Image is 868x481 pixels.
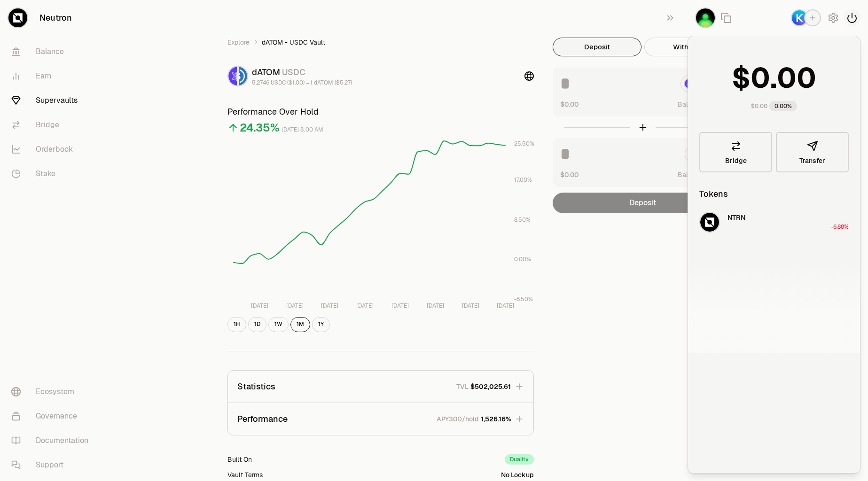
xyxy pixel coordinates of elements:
[514,176,532,184] tspan: 17.00%
[501,470,534,480] div: No Lockup
[4,39,102,64] a: Balance
[227,317,246,332] button: 1H
[799,157,825,164] span: Transfer
[4,64,102,88] a: Earn
[725,157,747,164] span: Bridge
[4,162,102,186] a: Stake
[426,302,444,310] tspan: [DATE]
[227,455,252,464] div: Built On
[678,100,705,109] span: Balance:
[237,380,275,393] p: Statistics
[751,102,767,110] div: $0.00
[644,38,733,56] button: Withdraw
[514,256,531,263] tspan: 0.00%
[4,453,102,477] a: Support
[227,105,534,118] h3: Performance Over Hold
[312,317,330,332] button: 1Y
[776,132,849,172] button: Transfer
[391,302,408,310] tspan: [DATE]
[282,67,305,78] span: USDC
[481,414,511,424] span: 1,526.16%
[456,382,469,391] p: TVL
[227,470,263,480] div: Vault Terms
[470,382,511,391] span: $502,025.61
[290,317,310,332] button: 1M
[282,124,323,135] div: [DATE] 8:00 AM
[461,302,479,310] tspan: [DATE]
[4,88,102,113] a: Supervaults
[514,216,530,224] tspan: 8.50%
[228,67,237,85] img: dATOM Logo
[560,170,579,179] button: $0.00
[228,403,533,435] button: PerformanceAPY30D/hold1,526.16%
[4,380,102,404] a: Ecosystem
[250,302,268,310] tspan: [DATE]
[514,295,532,303] tspan: -8.50%
[286,302,303,310] tspan: [DATE]
[240,120,280,135] div: 24.35%
[505,454,534,465] div: Duality
[696,8,715,27] img: jushiung72
[4,404,102,428] a: Governance
[560,100,579,109] button: $0.00
[769,101,797,111] div: 0.00%
[321,302,338,310] tspan: [DATE]
[678,170,705,179] span: Balance:
[237,412,288,426] p: Performance
[262,38,325,47] span: dATOM - USDC Vault
[356,302,374,310] tspan: [DATE]
[248,317,266,332] button: 1D
[497,302,514,310] tspan: [DATE]
[227,38,534,47] nav: breadcrumb
[4,137,102,162] a: Orderbook
[514,140,534,147] tspan: 25.50%
[791,9,821,26] button: Keplr
[699,187,728,201] div: Tokens
[228,371,533,403] button: StatisticsTVL$502,025.61
[252,79,352,86] div: 5.2746 USDC ($1.00) = 1 dATOM ($5.27)
[268,317,289,332] button: 1W
[553,38,641,56] button: Deposit
[699,132,772,172] a: Bridge
[227,38,250,47] a: Explore
[239,67,247,85] img: USDC Logo
[252,66,352,79] div: dATOM
[4,113,102,137] a: Bridge
[4,428,102,453] a: Documentation
[437,414,479,424] p: APY30D/hold
[792,10,807,25] img: Keplr
[695,8,716,28] button: jushiung72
